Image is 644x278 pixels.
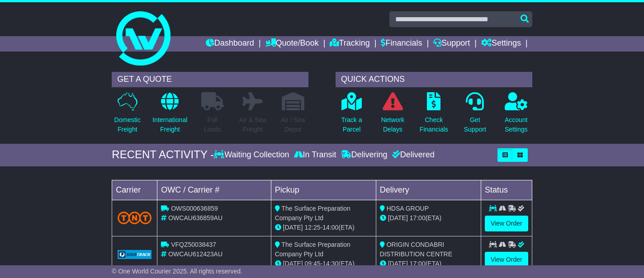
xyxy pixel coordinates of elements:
[275,241,350,258] span: The Surface Preparation Company Pty Ltd
[380,259,477,269] div: (ETA)
[388,260,408,267] span: [DATE]
[168,250,223,258] span: OWCAU612423AU
[283,260,303,267] span: [DATE]
[214,150,291,160] div: Waiting Collection
[322,260,338,267] span: 14:30
[420,115,448,134] p: Check Financials
[390,150,435,160] div: Delivered
[112,180,157,200] td: Carrier
[275,259,372,269] div: - (ETA)
[322,224,338,231] span: 14:00
[387,205,429,212] span: HDSA GROUP
[271,180,376,200] td: Pickup
[275,205,350,221] span: The Surface Preparation Company Pty Ltd
[118,250,152,259] img: GetCarrierServiceLogo
[380,213,477,223] div: (ETA)
[283,224,303,231] span: [DATE]
[114,92,141,139] a: DomesticFreight
[305,260,321,267] span: 09:45
[339,150,390,160] div: Delivering
[152,92,188,139] a: InternationalFreight
[410,214,426,221] span: 17:00
[152,115,187,134] p: International Freight
[381,36,422,52] a: Financials
[112,148,214,161] div: RECENT ACTIVITY -
[336,72,532,87] div: QUICK ACTIONS
[485,216,528,231] a: View Order
[239,115,266,134] p: Air & Sea Freight
[419,92,449,139] a: CheckFinancials
[485,252,528,268] a: View Order
[505,115,528,134] p: Account Settings
[464,92,487,139] a: GetSupport
[481,180,532,200] td: Status
[171,241,216,248] span: VFQZ50038437
[275,223,372,232] div: - (ETA)
[281,115,305,134] p: Air / Sea Depot
[481,36,521,52] a: Settings
[464,115,486,134] p: Get Support
[341,92,362,139] a: Track aParcel
[118,212,152,224] img: TNT_Domestic.png
[112,72,308,87] div: GET A QUOTE
[330,36,369,52] a: Tracking
[376,180,481,200] td: Delivery
[157,180,271,200] td: OWC / Carrier #
[341,115,362,134] p: Track a Parcel
[206,36,254,52] a: Dashboard
[381,115,404,134] p: Network Delays
[410,260,426,267] span: 17:00
[381,92,405,139] a: NetworkDelays
[171,205,218,212] span: OWS000636859
[305,224,321,231] span: 12:25
[388,214,408,221] span: [DATE]
[433,36,470,52] a: Support
[292,150,339,160] div: In Transit
[114,115,141,134] p: Domestic Freight
[504,92,528,139] a: AccountSettings
[265,36,319,52] a: Quote/Book
[168,214,223,221] span: OWCAU636859AU
[380,241,452,258] span: ORIGIN CONDABRI DISTRIBUTION CENTRE
[112,268,242,275] span: © One World Courier 2025. All rights reserved.
[201,115,224,134] p: Full Loads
